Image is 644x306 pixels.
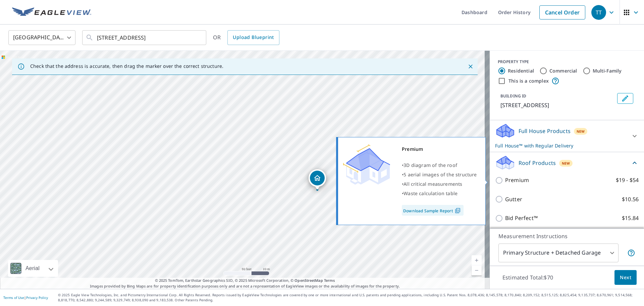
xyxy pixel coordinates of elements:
span: 3D diagram of the roof [404,162,457,168]
p: Estimated Total: $70 [497,270,558,285]
p: $19 - $54 [616,176,639,184]
span: All critical measurements [404,181,462,187]
p: Premium [505,176,529,184]
span: Upload Blueprint [233,33,274,42]
a: Upload Blueprint [227,30,279,45]
p: [STREET_ADDRESS] [500,101,614,109]
a: Cancel Order [539,5,585,19]
p: | [3,296,48,300]
a: Terms [324,278,335,283]
a: Current Level 19, Zoom Out [472,265,482,275]
img: Premium [343,144,390,185]
a: Terms of Use [3,295,24,300]
span: New [562,161,570,166]
span: Your report will include the primary structure and a detached garage if one exists. [627,249,635,257]
a: OpenStreetMap [294,278,323,283]
div: OR [213,30,279,45]
div: • [402,189,477,198]
div: Dropped pin, building 1, Residential property, 44 BERKLEY PL NW CALGARY AB T3K1A7 [309,169,326,190]
div: Full House ProductsNewFull House™ with Regular Delivery [495,123,639,149]
button: Close [466,62,475,71]
div: • [402,179,477,189]
p: Measurement Instructions [498,232,635,240]
button: Edit building 1 [617,93,633,104]
p: Gutter [505,195,522,204]
p: Full House™ with Regular Delivery [495,142,627,149]
p: $10.56 [622,195,639,204]
span: 5 aerial images of the structure [404,171,477,178]
div: PROPERTY TYPE [498,59,636,65]
span: Next [620,273,631,282]
div: Primary Structure + Detached Garage [498,244,619,262]
p: Full House Products [519,127,571,135]
label: Residential [508,68,534,74]
div: Aerial [8,260,58,277]
label: Multi-Family [593,68,622,74]
div: TT [591,5,606,20]
label: This is a complex [508,78,549,84]
a: Privacy Policy [26,295,48,300]
a: Current Level 19, Zoom In [472,255,482,265]
p: Check that the address is accurate, then drag the marker over the correct structure. [30,63,223,69]
div: Premium [402,144,477,154]
span: Waste calculation table [404,190,458,196]
div: Aerial [23,260,42,277]
span: New [577,129,585,134]
p: BUILDING ID [500,93,526,99]
input: Search by address or latitude-longitude [97,28,193,47]
button: Next [614,270,637,285]
img: Pdf Icon [453,208,462,214]
img: EV Logo [12,7,91,17]
a: Download Sample Report [402,205,464,216]
div: • [402,161,477,170]
p: © 2025 Eagle View Technologies, Inc. and Pictometry International Corp. All Rights Reserved. Repo... [58,293,641,303]
div: • [402,170,477,179]
p: $15.84 [622,214,639,222]
p: Bid Perfect™ [505,214,538,222]
p: Roof Products [519,159,556,167]
div: [GEOGRAPHIC_DATA] [8,28,75,47]
div: Roof ProductsNew [495,155,639,171]
span: © 2025 TomTom, Earthstar Geographics SIO, © 2025 Microsoft Corporation, © [155,278,335,283]
label: Commercial [549,68,577,74]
